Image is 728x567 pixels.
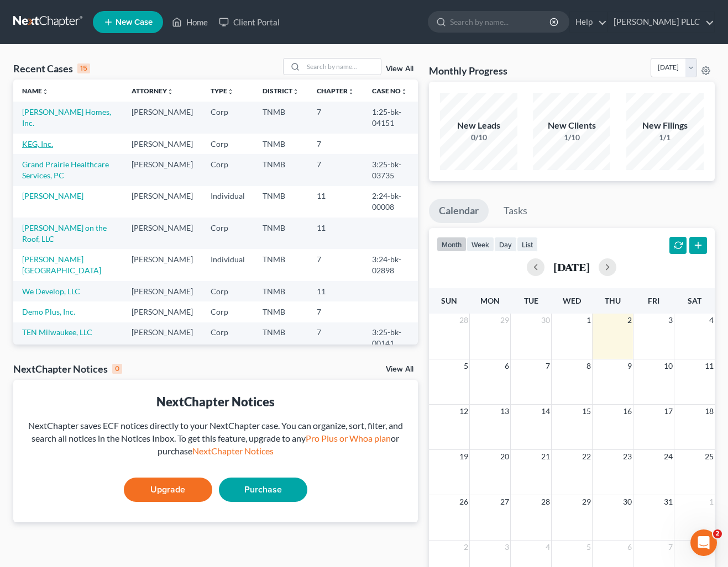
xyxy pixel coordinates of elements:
i: unfold_more [167,88,174,95]
input: Search by name... [450,12,551,32]
td: [PERSON_NAME] [123,134,202,154]
span: 29 [581,495,592,508]
a: Attorneyunfold_more [132,87,174,95]
a: [PERSON_NAME][GEOGRAPHIC_DATA] [22,255,101,275]
span: 30 [540,314,551,327]
span: 4 [708,314,715,327]
span: Tue [524,296,538,305]
span: 4 [544,540,551,554]
span: 3 [667,314,674,327]
td: [PERSON_NAME] [123,249,202,280]
a: TEN Milwaukee, LLC [22,327,92,337]
i: unfold_more [348,88,354,95]
td: Corp [202,218,254,249]
span: 28 [458,314,469,327]
a: [PERSON_NAME] PLLC [608,12,714,32]
td: TNMB [254,154,308,186]
i: unfold_more [401,88,407,95]
div: Recent Cases [13,62,90,75]
span: 30 [622,495,633,508]
td: 2:24-bk-00008 [363,186,418,218]
td: [PERSON_NAME] [123,281,202,301]
span: 22 [581,450,592,463]
div: New Clients [533,119,610,132]
span: 12 [458,405,469,418]
span: 9 [626,359,633,373]
a: Chapterunfold_more [317,87,354,95]
td: Individual [202,186,254,218]
td: 11 [308,218,363,249]
td: [PERSON_NAME] [123,186,202,218]
span: 2 [463,540,469,554]
a: Tasks [494,199,537,223]
span: 27 [499,495,510,508]
a: KEG, Inc. [22,139,53,149]
a: [PERSON_NAME] Homes, Inc. [22,107,111,128]
span: 19 [458,450,469,463]
td: 11 [308,281,363,301]
span: 15 [581,405,592,418]
span: 18 [704,405,715,418]
a: Client Portal [213,12,285,32]
a: Pro Plus or Whoa plan [306,433,391,443]
a: View All [386,365,413,373]
td: TNMB [254,281,308,301]
span: 26 [458,495,469,508]
a: Demo Plus, Inc. [22,307,75,316]
i: unfold_more [227,88,234,95]
span: 24 [663,450,674,463]
a: Districtunfold_more [263,87,299,95]
span: 10 [663,359,674,373]
td: Corp [202,134,254,154]
td: 11 [308,186,363,218]
span: 7 [544,359,551,373]
div: New Filings [626,119,704,132]
div: 0 [112,364,122,374]
a: [PERSON_NAME] [22,191,83,200]
td: 1:25-bk-04151 [363,102,418,133]
a: Help [570,12,607,32]
a: Nameunfold_more [22,87,49,95]
td: Individual [202,249,254,280]
a: Grand Prairie Healthcare Services, PC [22,160,109,180]
td: TNMB [254,322,308,354]
td: 7 [308,134,363,154]
span: 29 [499,314,510,327]
a: Case Nounfold_more [372,87,407,95]
span: 5 [585,540,592,554]
span: 1 [585,314,592,327]
td: 7 [308,301,363,322]
span: 8 [585,359,592,373]
span: 6 [504,359,510,373]
span: 2 [626,314,633,327]
span: 28 [540,495,551,508]
span: Thu [605,296,621,305]
td: 7 [308,322,363,354]
td: 7 [308,154,363,186]
div: NextChapter saves ECF notices directly to your NextChapter case. You can organize, sort, filter, ... [22,420,409,458]
td: Corp [202,154,254,186]
h2: [DATE] [553,261,590,273]
a: We Develop, LLC [22,287,80,296]
div: 0/10 [440,132,517,143]
span: 21 [540,450,551,463]
td: 7 [308,102,363,133]
div: 1/1 [626,132,704,143]
span: Wed [563,296,581,305]
a: Home [166,12,213,32]
input: Search by name... [303,59,381,75]
span: 3 [504,540,510,554]
button: week [467,237,494,252]
div: 15 [77,63,90,73]
span: Sun [441,296,457,305]
span: 31 [663,495,674,508]
span: 13 [499,405,510,418]
span: 11 [704,359,715,373]
span: 17 [663,405,674,418]
a: Typeunfold_more [211,87,234,95]
td: TNMB [254,301,308,322]
td: TNMB [254,249,308,280]
button: list [517,237,538,252]
h3: Monthly Progress [429,64,507,77]
button: day [494,237,517,252]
